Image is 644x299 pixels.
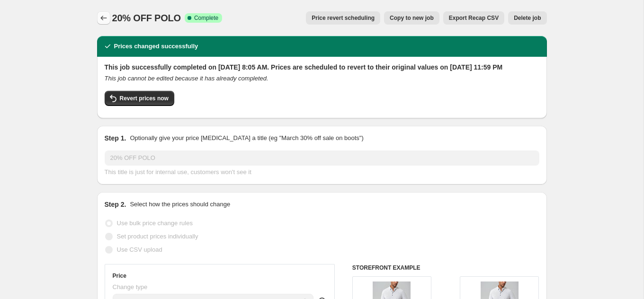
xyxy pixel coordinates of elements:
h2: This job successfully completed on [DATE] 8:05 AM. Prices are scheduled to revert to their origin... [105,62,539,72]
button: Export Recap CSV [443,11,504,25]
button: Copy to new job [384,11,439,25]
span: Price revert scheduling [312,14,375,22]
span: Use CSV upload [117,246,162,253]
span: Export Recap CSV [449,14,499,22]
button: Price revert scheduling [306,11,380,25]
button: Revert prices now [105,91,174,106]
button: Price change jobs [97,11,110,25]
span: 20% OFF POLO [112,13,181,23]
span: Revert prices now [120,95,169,102]
span: Set product prices individually [117,233,198,240]
span: Copy to new job [390,14,434,22]
p: Select how the prices should change [130,200,230,209]
h2: Step 2. [105,200,126,209]
p: Optionally give your price [MEDICAL_DATA] a title (eg "March 30% off sale on boots") [130,133,363,143]
span: Use bulk price change rules [117,220,193,227]
h2: Step 1. [105,133,126,143]
i: This job cannot be edited because it has already completed. [105,75,268,82]
span: This title is just for internal use, customers won't see it [105,168,251,176]
h6: STOREFRONT EXAMPLE [352,264,539,272]
h2: Prices changed successfully [114,42,198,51]
button: Delete job [508,11,546,25]
h3: Price [113,272,126,280]
span: Change type [113,283,148,290]
span: Complete [194,14,218,22]
input: 30% off holiday sale [105,150,539,166]
span: Delete job [514,14,541,22]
